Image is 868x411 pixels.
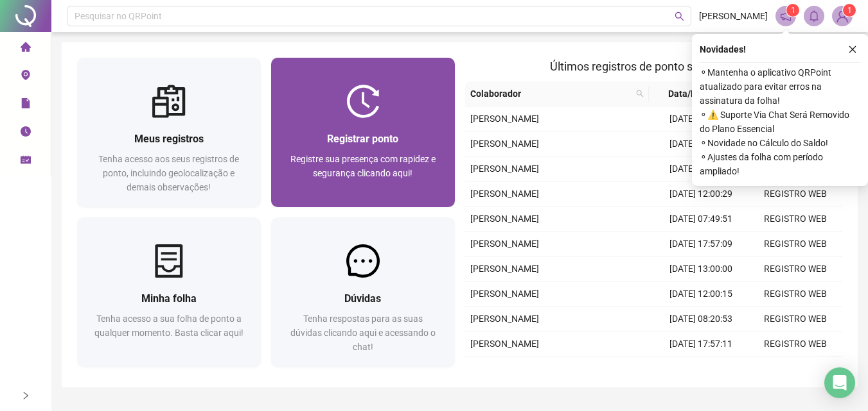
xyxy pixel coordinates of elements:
[141,292,197,305] span: Minha folha
[653,256,748,281] td: [DATE] 13:00:00
[700,150,860,178] span: ⚬ Ajustes da folha com período ampliado!
[470,339,539,349] span: [PERSON_NAME]
[470,87,631,101] span: Colaborador
[653,156,748,181] td: [DATE] 13:02:32
[748,356,842,382] td: REGISTRO WEB
[654,87,725,101] span: Data/Hora
[327,133,398,145] span: Registrar ponto
[748,281,842,306] td: REGISTRO WEB
[653,106,748,131] td: [DATE] 07:55:45
[77,217,261,367] a: Minha folhaTenha acesso a sua folha de ponto a qualquer momento. Basta clicar aqui!
[653,231,748,256] td: [DATE] 17:57:09
[791,6,795,15] span: 1
[780,10,792,22] span: notification
[470,214,539,224] span: [PERSON_NAME]
[134,133,204,145] span: Meus registros
[700,42,746,56] span: Novidades !
[653,181,748,206] td: [DATE] 12:00:29
[653,356,748,382] td: [DATE] 13:01:54
[748,206,842,231] td: REGISTRO WEB
[21,36,31,62] span: home
[824,367,855,398] div: Open Intercom Messenger
[653,131,748,156] td: [DATE] 17:57:11
[653,331,748,356] td: [DATE] 17:57:11
[470,314,539,324] span: [PERSON_NAME]
[470,113,539,124] span: [PERSON_NAME]
[700,136,860,150] span: ⚬ Novidade no Cálculo do Saldo!
[653,281,748,306] td: [DATE] 12:00:15
[653,306,748,331] td: [DATE] 08:20:53
[833,6,852,26] img: 91370
[675,12,684,21] span: search
[748,306,842,331] td: REGISTRO WEB
[786,4,799,17] sup: 1
[344,292,381,305] span: Dúvidas
[748,256,842,281] td: REGISTRO WEB
[21,64,31,90] span: environment
[550,60,757,73] span: Últimos registros de ponto sincronizados
[470,164,539,174] span: [PERSON_NAME]
[808,10,820,22] span: bell
[77,58,261,207] a: Meus registrosTenha acesso aos seus registros de ponto, incluindo geolocalização e demais observa...
[748,231,842,256] td: REGISTRO WEB
[636,90,644,97] span: search
[470,189,539,199] span: [PERSON_NAME]
[633,84,646,103] span: search
[271,217,455,367] a: DúvidasTenha respostas para as suas dúvidas clicando aqui e acessando o chat!
[21,92,31,118] span: file
[21,391,30,400] span: right
[470,289,539,299] span: [PERSON_NAME]
[700,65,860,108] span: ⚬ Mantenha o aplicativo QRPoint atualizado para evitar erros na assinatura da folha!
[848,45,857,54] span: close
[748,331,842,356] td: REGISTRO WEB
[21,149,31,174] span: schedule
[98,154,239,192] span: Tenha acesso aos seus registros de ponto, incluindo geolocalização e demais observações!
[21,121,31,146] span: clock-circle
[699,9,768,23] span: [PERSON_NAME]
[470,264,539,274] span: [PERSON_NAME]
[470,138,539,149] span: [PERSON_NAME]
[843,4,856,17] sup: Atualize o seu contato no menu Meus Dados
[847,6,852,15] span: 1
[271,58,455,207] a: Registrar pontoRegistre sua presença com rapidez e segurança clicando aqui!
[94,314,244,338] span: Tenha acesso a sua folha de ponto a qualquer momento. Basta clicar aqui!
[649,81,741,106] th: Data/Hora
[470,239,539,249] span: [PERSON_NAME]
[653,206,748,231] td: [DATE] 07:49:51
[290,314,436,352] span: Tenha respostas para as suas dúvidas clicando aqui e acessando o chat!
[700,108,860,136] span: ⚬ ⚠️ Suporte Via Chat Será Removido do Plano Essencial
[290,154,436,178] span: Registre sua presença com rapidez e segurança clicando aqui!
[748,181,842,206] td: REGISTRO WEB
